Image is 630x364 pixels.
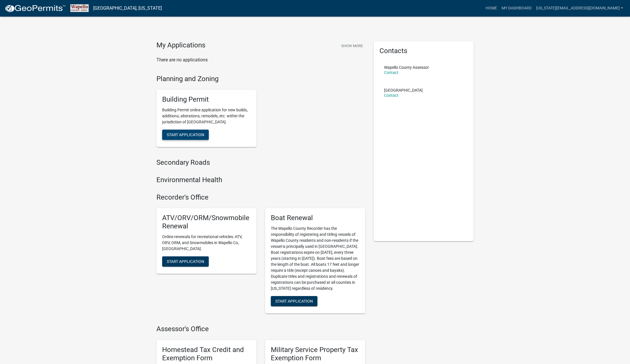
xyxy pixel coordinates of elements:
[93,3,162,13] a: [GEOGRAPHIC_DATA], [US_STATE]
[156,176,365,184] h4: Environmental Health
[162,107,251,125] p: Building Permit online application for new builds, additions, alterations, remodels, etc. within ...
[271,214,359,222] h5: Boat Renewal
[156,158,365,167] h4: Secondary Roads
[167,259,204,264] span: Start Application
[275,299,313,303] span: Start Application
[384,88,423,92] p: [GEOGRAPHIC_DATA]
[156,193,365,202] h4: Recorder's Office
[162,234,251,252] p: Online renewals for recreational vehicles: ATV, ORV, ORM, and Snowmobiles in Wapello Co, [GEOGRAP...
[162,346,251,362] h5: Homestead Tax Credit and Exemption Form
[156,41,205,50] h4: My Applications
[156,57,365,63] p: There are no applications
[534,3,625,14] a: [US_STATE][EMAIL_ADDRESS][DOMAIN_NAME]
[167,132,204,137] span: Start Application
[339,41,365,51] button: Show More
[384,70,398,75] a: Contact
[271,226,359,291] p: The Wapello County Recorder has the responsibility of registering and titling vessels of Wapello ...
[156,75,365,83] h4: Planning and Zoning
[162,214,251,230] h5: ATV/ORV/ORM/Snowmobile Renewal
[379,47,468,55] h5: Contacts
[271,296,317,306] button: Start Application
[162,130,209,140] button: Start Application
[70,4,89,12] img: Wapello County, Iowa
[162,256,209,267] button: Start Application
[156,325,365,333] h4: Assessor's Office
[384,65,429,69] p: Wapello County Assessor
[162,95,251,104] h5: Building Permit
[483,3,499,14] a: Home
[384,93,398,98] a: Contact
[271,346,359,362] h5: Military Service Property Tax Exemption Form
[499,3,534,14] a: My Dashboard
